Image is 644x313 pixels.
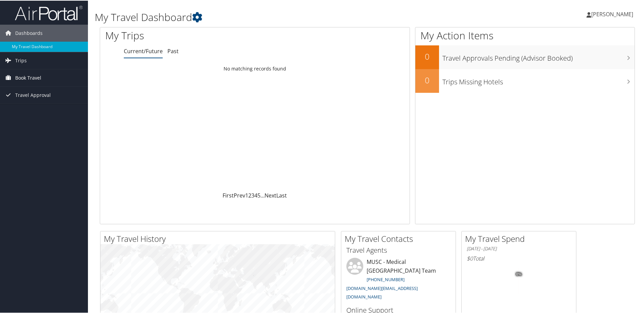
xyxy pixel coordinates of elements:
[254,191,257,199] a: 4
[104,232,335,244] h2: My Travel History
[105,28,276,42] h1: My Trips
[467,245,571,251] h6: [DATE] - [DATE]
[415,45,635,68] a: 0Travel Approvals Pending (Advisor Booked)
[442,73,635,86] h3: Trips Missing Hotels
[367,276,405,282] a: [PHONE_NUMBER]
[248,191,251,199] a: 2
[264,191,276,199] a: Next
[95,9,458,24] h1: My Travel Dashboard
[100,62,410,74] td: No matching records found
[467,254,473,262] span: $0
[343,257,454,302] li: MUSC - Medical [GEOGRAPHIC_DATA] Team
[257,191,260,199] a: 5
[415,74,439,85] h2: 0
[415,28,635,42] h1: My Action Items
[124,47,163,54] a: Current/Future
[346,285,418,299] a: [DOMAIN_NAME][EMAIL_ADDRESS][DOMAIN_NAME]
[15,24,43,41] span: Dashboards
[345,232,456,244] h2: My Travel Contacts
[467,254,571,262] h6: Total
[260,191,264,199] span: …
[15,86,51,103] span: Travel Approval
[591,10,633,17] span: [PERSON_NAME]
[245,191,248,199] a: 1
[234,191,245,199] a: Prev
[586,3,640,24] a: [PERSON_NAME]
[15,69,41,86] span: Book Travel
[15,4,83,20] img: airportal-logo.png
[465,232,576,244] h2: My Travel Spend
[15,51,27,68] span: Trips
[442,49,635,62] h3: Travel Approvals Pending (Advisor Booked)
[415,68,635,92] a: 0Trips Missing Hotels
[276,191,287,199] a: Last
[223,191,234,199] a: First
[415,50,439,62] h2: 0
[251,191,254,199] a: 3
[516,272,522,276] tspan: 0%
[346,245,451,254] h3: Travel Agents
[167,47,179,54] a: Past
